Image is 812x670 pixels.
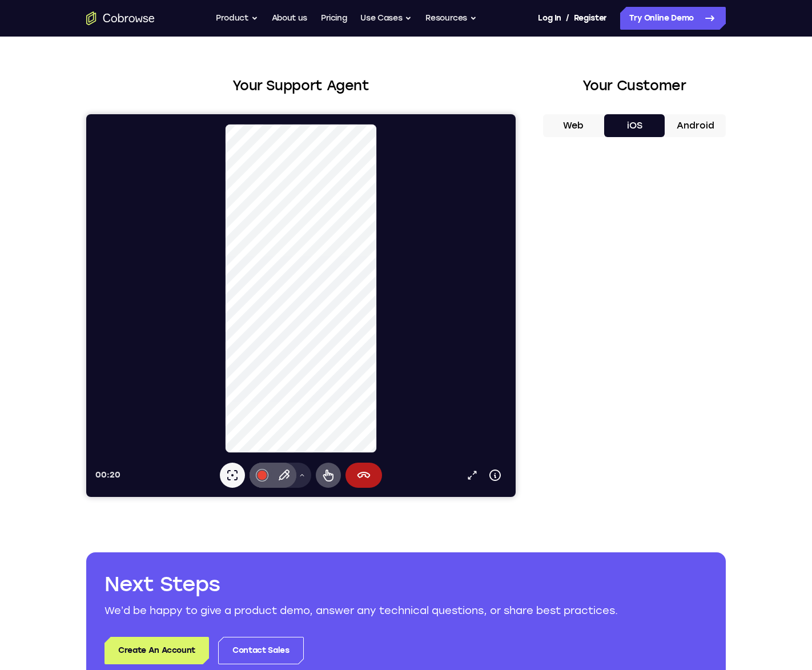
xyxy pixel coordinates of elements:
[620,7,726,30] a: Try Online Demo
[104,571,708,598] h2: Next Steps
[574,7,607,30] a: Register
[604,114,665,137] button: iOS
[259,348,296,374] button: End session
[218,637,303,664] a: Contact Sales
[397,350,420,372] button: Device info
[538,7,561,30] a: Log In
[230,348,255,374] button: Remote control
[216,7,258,30] button: Product
[163,348,188,374] button: Annotations color
[543,75,726,96] h2: Your Customer
[185,348,210,374] button: Pen
[543,114,604,137] button: Web
[134,348,159,374] button: Laser pointer
[207,348,225,374] button: Drawing tools menu
[86,75,516,96] h2: Your Support Agent
[104,637,209,664] a: Create An Account
[375,350,397,372] a: Popout
[104,603,708,619] p: We’d be happy to give a product demo, answer any technical questions, or share best practices.
[360,7,412,30] button: Use Cases
[321,7,347,30] a: Pricing
[272,7,307,30] a: About us
[425,7,477,30] button: Resources
[86,114,516,497] iframe: Agent
[566,11,569,25] span: /
[665,114,726,137] button: Android
[86,11,155,25] a: Go to the home page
